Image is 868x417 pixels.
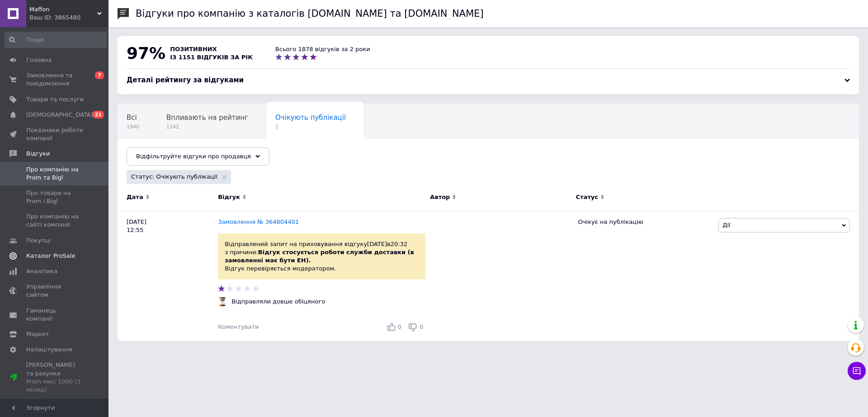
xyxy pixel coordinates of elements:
div: Деталі рейтингу за відгуками [127,76,850,85]
span: 1142 [166,123,248,130]
span: Покупці [26,237,51,245]
span: Дата [127,193,143,201]
span: Очікують публікації [275,114,346,122]
div: Очікує на публікацію [578,218,712,226]
span: Управління сайтом [26,283,84,299]
span: Замовлення та повідомлення [26,71,84,88]
span: Відфільтруйте відгуки про продавця [136,153,251,160]
img: :hourglass_flowing_sand: [218,297,227,306]
div: Prom мікс 1000 (3 місяці) [26,378,84,394]
a: Замовлення № 364804401 [218,218,299,225]
div: Відправляли довше обіцяного [229,298,327,306]
div: Ваш ID: 3865480 [29,14,108,22]
span: Гаманець компанії [26,307,84,323]
div: Коментувати [218,323,259,331]
span: Автор [430,193,450,201]
span: 7 [95,71,104,79]
span: Коментувати [218,323,259,330]
div: Всього 1878 відгуків за 2 роки [275,45,370,53]
span: Налаштування [26,346,72,354]
span: Всі [127,114,137,122]
div: з причини: [225,248,419,273]
span: Каталог ProSale [26,252,75,260]
div: Опубліковані без коментаря [118,138,236,173]
span: із 1151 відгуків за рік [170,54,253,61]
span: 21 [93,111,104,118]
span: Maffon [29,5,97,14]
span: Відгуки [26,150,50,158]
span: Впливають на рейтинг [166,114,248,122]
span: Статус: Очікують публікації [131,173,217,181]
button: Чат з покупцем [848,362,866,380]
input: Пошук [5,32,107,48]
span: 1940 [127,123,139,130]
span: позитивних [170,46,217,52]
span: 0 [420,323,423,330]
span: 0 [398,323,401,330]
span: [DEMOGRAPHIC_DATA] [26,111,93,119]
span: Головна [26,56,52,64]
p: Відгук перевіряється модератором. [225,265,419,273]
span: Про компанію на Prom та Bigl [26,166,84,182]
span: Про товари на Prom і Bigl [26,189,84,205]
span: [PERSON_NAME] та рахунки [26,361,84,394]
span: Відгук [218,193,240,201]
div: [DATE] 12:55 [118,211,218,341]
div: Відправлений запит на приховування відгуку [DATE] в 20:32 [218,233,425,280]
span: Дії [722,222,730,228]
span: 97% [127,44,165,62]
h1: Відгуки про компанію з каталогів [DOMAIN_NAME] та [DOMAIN_NAME] [136,8,484,19]
span: Показники роботи компанії [26,126,84,142]
span: Деталі рейтингу за відгуками [127,76,244,84]
span: Товари та послуги [26,95,84,104]
span: Про компанію на сайті компанії [26,213,84,229]
span: Опубліковані без комен... [127,148,218,156]
b: Відгук стосується роботи служби доставки (в замовленні має бути ЕН) . [225,249,416,264]
span: Статус [576,193,599,201]
span: 1 [275,123,346,130]
span: Маркет [26,330,49,338]
span: Аналітика [26,267,57,275]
